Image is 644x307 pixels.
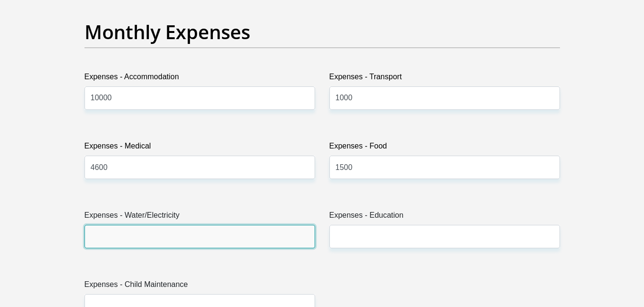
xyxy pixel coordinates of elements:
[84,86,315,110] input: Expenses - Accommodation
[84,156,315,179] input: Expenses - Medical
[329,140,560,156] label: Expenses - Food
[84,71,315,86] label: Expenses - Accommodation
[84,140,315,156] label: Expenses - Medical
[84,225,315,248] input: Expenses - Water/Electricity
[329,210,560,225] label: Expenses - Education
[329,71,560,86] label: Expenses - Transport
[84,210,315,225] label: Expenses - Water/Electricity
[329,225,560,248] input: Expenses - Education
[329,156,560,179] input: Expenses - Food
[84,21,560,43] h2: Monthly Expenses
[329,86,560,110] input: Expenses - Transport
[84,279,315,294] label: Expenses - Child Maintenance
